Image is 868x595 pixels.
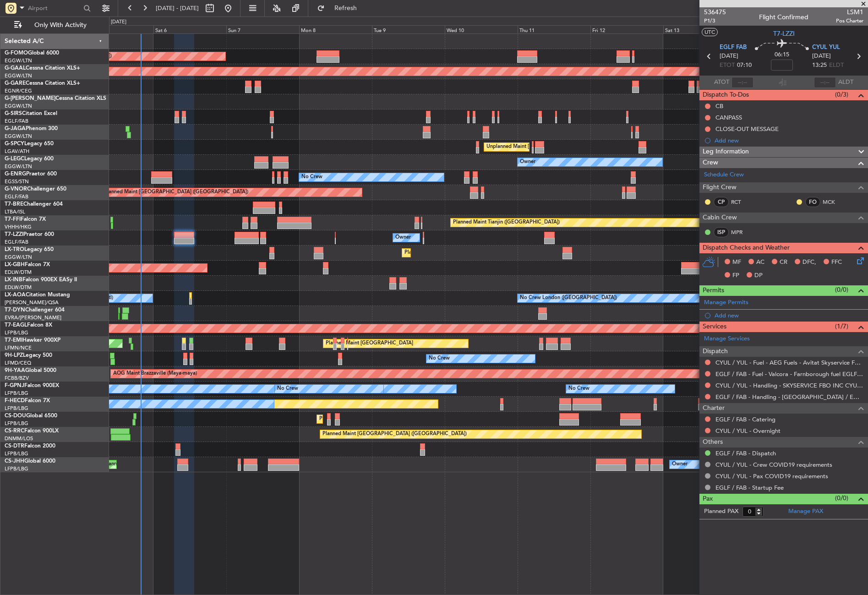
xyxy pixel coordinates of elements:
span: ETOT [720,61,735,70]
span: Dispatch To-Dos [703,90,749,100]
span: G-[PERSON_NAME] [5,96,55,101]
a: LFPB/LBG [5,465,28,472]
a: G-JAGAPhenom 300 [5,126,58,131]
div: ISP [714,227,729,237]
div: Flight Confirmed [759,12,808,22]
span: Others [703,437,723,448]
a: LFMD/CEQ [5,360,31,366]
input: --:-- [732,77,753,88]
a: EGLF / FAB - Handling - [GEOGRAPHIC_DATA] / EGLF / FAB [715,393,863,401]
a: 9H-LPZLegacy 500 [5,353,52,358]
a: EGNR/CEG [5,87,32,94]
span: 9H-LPZ [5,353,23,358]
span: ALDT [838,78,853,87]
span: Pax [703,494,713,504]
div: Sat 6 [153,25,226,33]
span: LX-INB [5,277,22,283]
div: Tue 9 [372,25,445,33]
a: CS-JHHGlobal 6000 [5,459,55,464]
div: AOG Maint Brazzaville (Maya-maya) [113,367,197,381]
span: CR [780,258,787,267]
div: Unplanned Maint [GEOGRAPHIC_DATA] ([PERSON_NAME] Intl) [486,140,635,154]
div: No Crew [301,170,322,184]
a: VHHH/HKG [5,224,32,230]
a: LTBA/ISL [5,208,25,215]
a: EDLW/DTM [5,284,32,291]
span: CS-JHH [5,459,24,464]
div: Wed 10 [445,25,518,33]
a: CYUL / YUL - Fuel - AEG Fuels - Avitat Skyservice Fuel CYUL / YUL [715,359,863,366]
div: No Crew [277,382,298,396]
a: T7-EAGLFalcon 8X [5,322,52,328]
span: (0/0) [835,285,848,295]
div: Thu 11 [518,25,590,33]
span: Flight Crew [703,182,737,193]
a: LFPB/LBG [5,390,28,397]
a: Manage PAX [788,507,823,516]
span: F-HECD [5,398,25,404]
a: FCBB/BZV [5,375,29,382]
span: ELDT [829,61,844,70]
span: DFC, [802,258,816,267]
a: G-GAALCessna Citation XLS+ [5,66,80,71]
a: LFPB/LBG [5,405,28,412]
a: G-LEGCLegacy 600 [5,156,54,162]
span: LX-GBH [5,262,25,267]
span: LSM1 [836,7,863,17]
span: LX-TRO [5,247,24,252]
a: G-SIRSCitation Excel [5,111,57,116]
span: [DATE] [720,52,738,61]
button: Only With Activity [10,18,99,33]
span: CS-DTR [5,443,24,449]
a: T7-DYNChallenger 604 [5,307,65,313]
a: CYUL / YUL - Pax COVID19 requirements [715,472,828,480]
a: EGGW/LTN [5,133,32,140]
div: Sat 13 [663,25,736,33]
a: MPR [731,228,752,236]
a: G-[PERSON_NAME]Cessna Citation XLS [5,96,106,101]
a: CS-RRCFalcon 900LX [5,428,59,434]
a: T7-BREChallenger 604 [5,202,63,207]
span: FFC [831,258,842,267]
div: CANPASS [715,114,742,121]
a: EGLF/FAB [5,193,28,200]
a: CS-DOUGlobal 6500 [5,413,57,419]
span: ATOT [714,78,729,87]
div: Add new [715,311,863,319]
span: 07:10 [737,61,752,70]
div: Owner [672,458,688,471]
span: G-FOMO [5,50,28,56]
a: LGAV/ATH [5,148,29,155]
a: CYUL / YUL - Handling - SKYSERVICE FBO INC CYUL / YUL [715,382,863,389]
span: F-GPNJ [5,383,24,388]
a: G-GARECessna Citation XLS+ [5,81,80,86]
a: EGLF/FAB [5,118,28,125]
span: Charter [703,403,725,414]
span: Leg Information [703,147,749,157]
span: MF [732,258,741,267]
span: 9H-YAA [5,368,25,373]
a: Manage Permits [704,298,748,307]
span: G-SPCY [5,141,24,147]
div: Fri 12 [590,25,663,33]
span: Crew [703,158,718,168]
span: G-LEGC [5,156,24,162]
span: (1/7) [835,322,848,331]
a: T7-LZZIPraetor 600 [5,232,54,237]
a: EGGW/LTN [5,103,32,109]
a: LFMN/NCE [5,344,32,351]
span: T7-DYN [5,307,25,313]
span: (0/3) [835,90,848,99]
span: G-VNOR [5,186,27,192]
a: EGGW/LTN [5,163,32,170]
a: LFPB/LBG [5,329,28,336]
a: EGLF / FAB - Dispatch [715,449,776,457]
a: Manage Services [704,334,750,344]
button: Refresh [313,1,368,16]
div: CB [715,102,723,110]
div: CP [714,197,729,207]
a: EDLW/DTM [5,269,32,276]
span: FP [732,271,739,280]
span: Pos Charter [836,17,863,25]
div: No Crew [429,352,450,366]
